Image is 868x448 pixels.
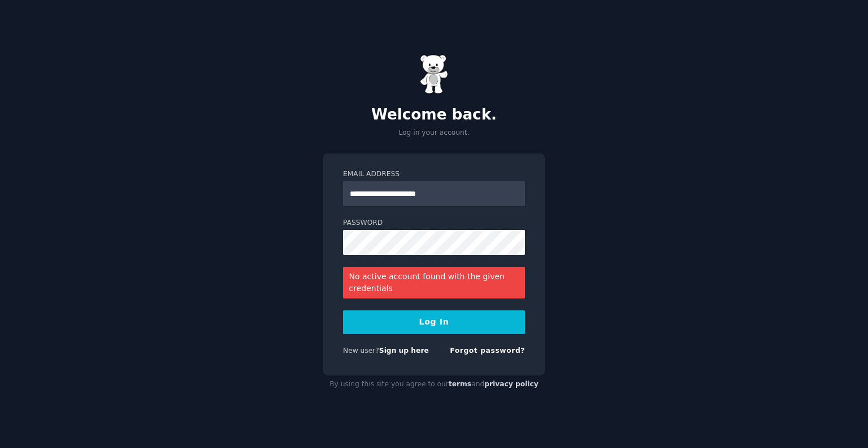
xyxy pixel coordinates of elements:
[343,169,525,180] label: Email Address
[343,310,525,334] button: Log In
[420,54,448,94] img: Gummy Bear
[343,267,525,298] div: No active account found with the given credentials
[449,380,471,388] a: terms
[343,347,379,355] span: New user?
[323,106,545,124] h2: Welcome back.
[450,347,525,355] a: Forgot password?
[323,376,545,394] div: By using this site you agree to our and
[343,218,525,228] label: Password
[379,347,429,355] a: Sign up here
[484,380,539,388] a: privacy policy
[323,128,545,138] p: Log in your account.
